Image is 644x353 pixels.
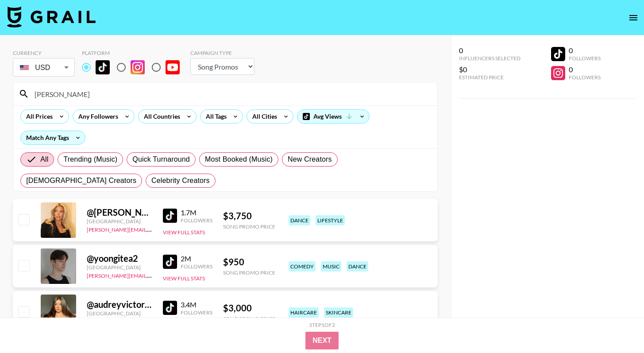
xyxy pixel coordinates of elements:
div: @ [PERSON_NAME].[PERSON_NAME] [87,207,152,218]
div: 3.4M [181,300,212,309]
div: 0 [459,46,521,55]
div: Song Promo Price [223,315,275,322]
button: View Full Stats [163,229,205,236]
div: All Cities [247,110,279,123]
div: [GEOGRAPHIC_DATA] [87,264,152,271]
img: YouTube [166,60,180,74]
div: $ 950 [223,256,275,268]
button: open drawer [625,9,642,27]
div: @ yoongitea2 [87,253,152,264]
span: Celebrity Creators [151,175,210,186]
div: Followers [181,263,212,270]
div: Campaign Type [190,50,255,56]
img: TikTok [96,60,110,74]
div: $0 [459,65,521,74]
div: Song Promo Price [223,269,275,276]
div: Influencers Selected [459,55,521,62]
div: 0 [569,46,601,55]
div: Song Promo Price [223,223,275,230]
div: lifestyle [316,215,345,225]
span: Trending (Music) [63,154,117,165]
div: Platform [82,50,187,56]
img: TikTok [163,301,177,315]
a: [PERSON_NAME][EMAIL_ADDRESS][PERSON_NAME][DOMAIN_NAME] [87,225,260,233]
img: Grail Talent [7,6,96,27]
img: Instagram [131,60,145,74]
div: Followers [181,309,212,316]
a: [PERSON_NAME][EMAIL_ADDRESS][PERSON_NAME][PERSON_NAME][DOMAIN_NAME] [87,271,302,279]
div: @ audreyvictoria_ [87,299,152,310]
div: skincare [324,307,353,318]
span: All [40,154,48,165]
button: Next [305,332,339,349]
span: New Creators [288,154,332,165]
div: 1.7M [181,208,212,217]
div: Followers [569,55,601,62]
div: Match Any Tags [21,131,85,144]
div: Step 1 of 2 [309,322,335,328]
div: music [321,261,341,272]
img: TikTok [163,209,177,223]
div: [GEOGRAPHIC_DATA] [87,218,152,225]
div: All Countries [139,110,182,123]
div: All Prices [21,110,54,123]
div: All Tags [201,110,228,123]
div: haircare [289,307,319,318]
img: TikTok [163,255,177,269]
div: 0 [569,65,601,74]
div: Avg Views [297,110,369,123]
div: Followers [181,217,212,224]
span: Most Booked (Music) [205,154,273,165]
div: 2M [181,254,212,263]
div: dance [347,261,368,272]
div: comedy [289,261,316,272]
span: [DEMOGRAPHIC_DATA] Creators [26,175,136,186]
div: dance [289,215,310,225]
div: $ 3,750 [223,210,275,221]
div: [GEOGRAPHIC_DATA] [87,310,152,317]
div: Currency [13,50,75,56]
div: $ 3,000 [223,303,275,314]
div: Followers [569,74,601,81]
input: Search by User Name [29,87,432,101]
div: Any Followers [73,110,120,123]
button: View Full Stats [163,275,205,282]
span: Quick Turnaround [132,154,190,165]
div: USD [15,60,73,75]
div: Estimated Price [459,74,521,81]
